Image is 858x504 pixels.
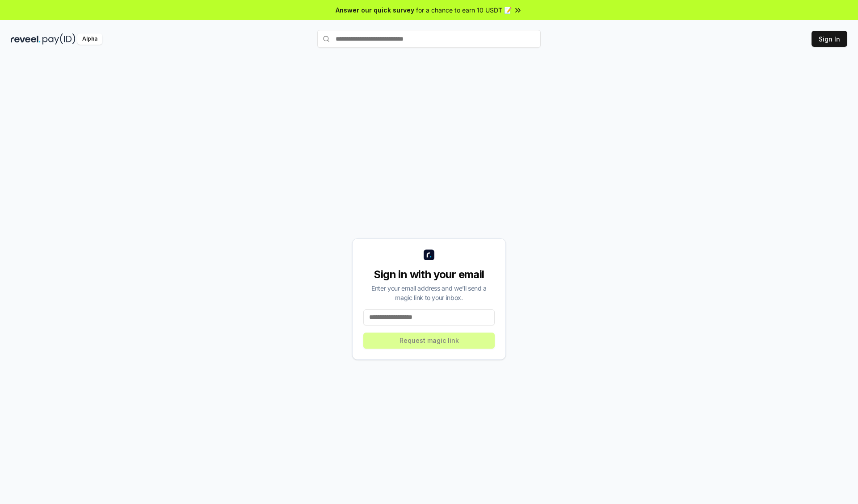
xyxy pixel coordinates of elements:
span: for a chance to earn 10 USDT 📝 [416,5,512,15]
img: reveel_dark [11,33,41,45]
img: pay_id [42,33,76,45]
img: logo_small [424,250,434,260]
div: Alpha [77,33,102,45]
button: Sign In [812,31,847,47]
div: Enter your email address and we’ll send a magic link to your inbox. [363,283,495,302]
span: Answer our quick survey [336,5,414,15]
div: Sign in with your email [363,267,495,282]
